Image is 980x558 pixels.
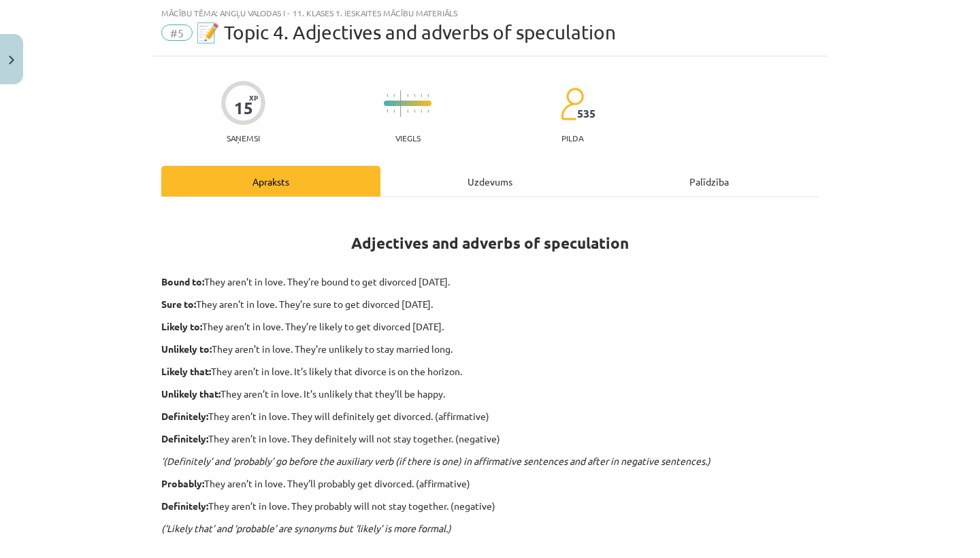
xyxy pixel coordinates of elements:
img: icon-short-line-57e1e144782c952c97e751825c79c345078a6d821885a25fce030b3d8c18986b.svg [414,94,415,97]
em: (‘Likely that’ and ‘probable’ are synonyms but ‘likely’ is more formal.) [161,522,451,534]
img: icon-long-line-d9ea69661e0d244f92f715978eff75569469978d946b2353a9bb055b3ed8787d.svg [400,90,402,117]
p: They aren’t in love. It’s likely that divorce is on the horizon. [161,364,819,379]
div: Mācību tēma: Angļu valodas i - 11. klases 1. ieskaites mācību materiāls [161,8,819,18]
p: They aren’t in love. It’s unlikely that they’ll be happy. [161,387,819,401]
img: icon-short-line-57e1e144782c952c97e751825c79c345078a6d821885a25fce030b3d8c18986b.svg [407,109,408,113]
strong: Likely to: [161,320,202,332]
img: icon-short-line-57e1e144782c952c97e751825c79c345078a6d821885a25fce030b3d8c18986b.svg [387,109,388,113]
p: They aren’t in love. They’re bound to get divorced [DATE]. [161,275,819,289]
strong: Probably: [161,477,204,489]
span: #5 [161,24,193,41]
strong: Unlikely to: [161,343,212,355]
img: icon-short-line-57e1e144782c952c97e751825c79c345078a6d821885a25fce030b3d8c18986b.svg [393,94,395,97]
strong: Likely that: [161,365,211,377]
strong: Definitely: [161,432,208,444]
p: They aren’t in love. They probably will not stay together. (negative) [161,499,819,513]
p: Viegls [395,133,421,143]
img: icon-short-line-57e1e144782c952c97e751825c79c345078a6d821885a25fce030b3d8c18986b.svg [421,94,422,97]
p: They aren’t in love. They’re sure to get divorced [DATE]. [161,297,819,311]
em: ‘(Definitely’ and ‘probably’ go before the auxiliary verb (if there is one) in affirmative senten... [161,455,710,467]
p: They aren’t in love. They will definitely get divorced. (affirmative) [161,409,819,423]
div: 15 [234,99,253,118]
strong: Unlikely that: [161,387,220,400]
img: icon-close-lesson-0947bae3869378f0d4975bcd49f059093ad1ed9edebbc8119c70593378902aed.svg [9,56,14,65]
p: They aren’t in love. They definitely will not stay together. (negative) [161,432,819,446]
div: Apraksts [161,166,380,196]
span: XP [249,94,258,101]
p: pilda [561,133,583,143]
img: icon-short-line-57e1e144782c952c97e751825c79c345078a6d821885a25fce030b3d8c18986b.svg [421,109,422,113]
div: Palīdzība [600,166,819,196]
strong: Adjectives and adverbs of speculation [351,233,629,253]
p: They aren’t in love. They’re likely to get divorced [DATE]. [161,319,819,334]
div: Uzdevums [380,166,600,196]
strong: Definitely: [161,410,208,422]
p: They aren’t in love. They’ll probably get divorced. (affirmative) [161,476,819,491]
p: They aren’t in love. They’re unlikely to stay married long. [161,342,819,356]
strong: Definitely: [161,500,208,512]
span: 📝 Topic 4. Adjectives and adverbs of speculation [196,21,616,43]
img: icon-short-line-57e1e144782c952c97e751825c79c345078a6d821885a25fce030b3d8c18986b.svg [407,94,408,97]
img: icon-short-line-57e1e144782c952c97e751825c79c345078a6d821885a25fce030b3d8c18986b.svg [427,94,429,97]
span: 535 [577,107,595,120]
img: icon-short-line-57e1e144782c952c97e751825c79c345078a6d821885a25fce030b3d8c18986b.svg [414,109,415,113]
p: Saņemsi [221,133,265,143]
strong: Sure to: [161,298,196,310]
img: icon-short-line-57e1e144782c952c97e751825c79c345078a6d821885a25fce030b3d8c18986b.svg [387,94,388,97]
strong: Bound to: [161,275,204,287]
img: icon-short-line-57e1e144782c952c97e751825c79c345078a6d821885a25fce030b3d8c18986b.svg [427,109,429,113]
img: students-c634bb4e5e11cddfef0936a35e636f08e4e9abd3cc4e673bd6f9a4125e45ecb1.svg [560,87,584,121]
img: icon-short-line-57e1e144782c952c97e751825c79c345078a6d821885a25fce030b3d8c18986b.svg [393,109,395,113]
